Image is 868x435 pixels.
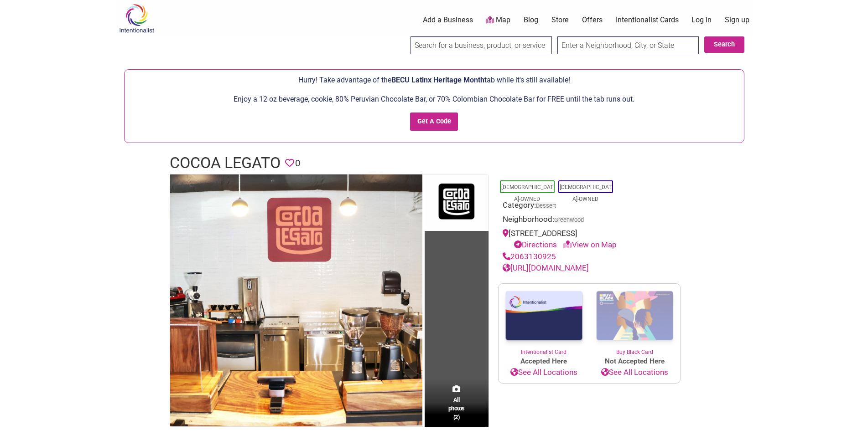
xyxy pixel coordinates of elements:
[589,284,680,348] img: Buy Black Card
[551,15,569,25] a: Store
[514,240,557,249] a: Directions
[563,240,617,249] a: View on Map
[616,15,679,25] a: Intentionalist Cards
[499,284,589,348] img: Intentionalist Card
[503,252,556,261] a: 2063130925
[170,152,281,174] h1: Cocoa Legato
[486,15,510,26] a: Map
[410,113,458,131] input: Get A Code
[129,93,739,105] p: Enjoy a 12 oz beverage, cookie, 80% Peruvian Chocolate Bar, or 70% Colombian Chocolate Bar for FR...
[503,263,589,272] a: [URL][DOMAIN_NAME]
[503,214,676,228] div: Neighborhood:
[691,15,712,25] a: Log In
[391,76,484,84] span: BECU Latinx Heritage Month
[170,174,422,426] img: Cocoa Legato
[557,36,699,54] input: Enter a Neighborhood, City, or State
[295,156,300,170] span: 0
[554,217,584,223] span: Greenwood
[411,36,552,54] input: Search for a business, product, or service
[499,367,589,379] a: See All Locations
[115,4,158,33] img: Intentionalist
[524,15,538,25] a: Blog
[589,367,680,379] a: See All Locations
[725,15,749,25] a: Sign up
[536,202,556,209] a: Dessert
[589,284,680,357] a: Buy Black Card
[503,228,676,251] div: [STREET_ADDRESS]
[129,74,739,86] p: Hurry! Take advantage of the tab while it's still available!
[499,356,589,367] span: Accepted Here
[285,156,294,170] span: You must be logged in to save favorites.
[560,184,612,202] a: [DEMOGRAPHIC_DATA]-Owned
[704,36,744,53] button: Search
[499,284,589,356] a: Intentionalist Card
[501,184,553,202] a: [DEMOGRAPHIC_DATA]-Owned
[589,356,680,367] span: Not Accepted Here
[423,15,473,25] a: Add a Business
[582,15,603,25] a: Offers
[448,395,465,421] span: All photos (2)
[503,200,676,214] div: Category:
